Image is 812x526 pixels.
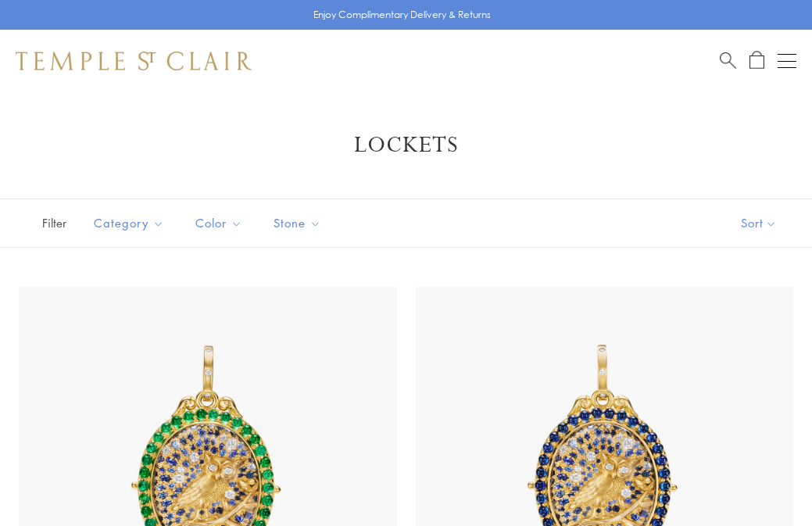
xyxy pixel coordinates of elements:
button: Color [184,206,254,241]
p: Enjoy Complimentary Delivery & Returns [313,7,491,23]
a: Search [720,51,736,70]
span: Category [86,213,176,233]
img: Temple St. Clair [16,52,252,70]
a: Open Shopping Bag [749,51,764,70]
button: Show sort by [706,199,812,247]
button: Stone [262,206,333,241]
span: Color [188,213,254,233]
span: Stone [266,213,333,233]
button: Category [82,206,176,241]
iframe: Gorgias live chat messenger [734,453,796,510]
h1: Lockets [39,131,773,159]
button: Open navigation [778,52,796,70]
